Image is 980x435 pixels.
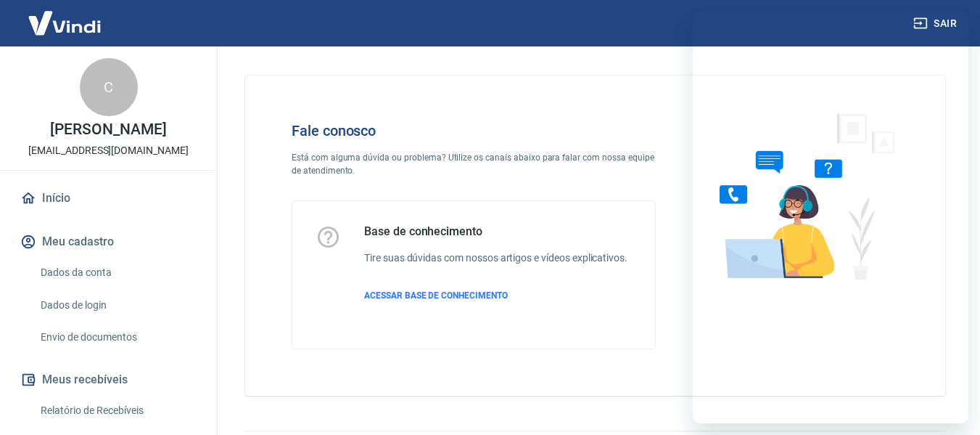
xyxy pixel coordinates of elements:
a: ACESSAR BASE DE CONHECIMENTO [364,289,627,302]
a: Dados da conta [35,258,199,288]
p: [PERSON_NAME] [50,122,166,137]
p: [EMAIL_ADDRESS][DOMAIN_NAME] [28,143,189,158]
a: Dados de login [35,290,199,320]
p: Está com alguma dúvida ou problema? Utilize os canais abaixo para falar com nossa equipe de atend... [292,151,656,177]
a: Envio de documentos [35,322,199,352]
h5: Base de conhecimento [364,224,627,239]
span: ACESSAR BASE DE CONHECIMENTO [364,290,508,301]
h6: Tire suas dúvidas com nossos artigos e vídeos explicativos. [364,251,627,266]
img: Vindi [17,1,112,45]
a: Início [17,182,199,214]
button: Meu cadastro [17,226,199,258]
button: Meus recebíveis [17,364,199,396]
img: Fale conosco [691,99,911,293]
button: Sair [910,10,963,37]
div: C [80,58,138,116]
h4: Fale conosco [292,122,656,139]
iframe: Janela de mensagens [693,12,968,423]
a: Relatório de Recebíveis [35,396,199,426]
